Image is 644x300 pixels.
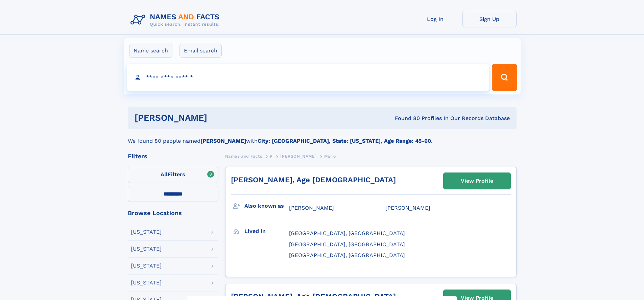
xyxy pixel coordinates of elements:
input: search input [127,64,489,91]
a: Names and Facts [225,152,262,160]
a: [PERSON_NAME] [280,152,316,160]
div: View Profile [461,173,493,189]
h1: [PERSON_NAME] [135,114,301,122]
div: We found 80 people named with . [128,129,517,145]
div: Filters [128,153,218,159]
div: Browse Locations [128,210,218,216]
div: [US_STATE] [131,246,162,252]
img: Logo Names and Facts [128,11,225,29]
b: City: [GEOGRAPHIC_DATA], State: [US_STATE], Age Range: 45-60 [258,138,431,144]
span: [PERSON_NAME] [280,154,316,159]
button: Search Button [492,64,517,91]
span: P [270,154,273,159]
b: [PERSON_NAME] [200,138,246,144]
span: Mario [324,154,336,159]
div: [US_STATE] [131,280,162,285]
span: [PERSON_NAME] [385,205,430,211]
label: Email search [180,44,222,58]
div: [US_STATE] [131,229,162,235]
div: Found 80 Profiles In Our Records Database [301,115,510,122]
span: All [161,171,168,178]
a: [PERSON_NAME], Age [DEMOGRAPHIC_DATA] [231,176,396,184]
span: [GEOGRAPHIC_DATA], [GEOGRAPHIC_DATA] [289,241,405,248]
div: [US_STATE] [131,263,162,269]
span: [GEOGRAPHIC_DATA], [GEOGRAPHIC_DATA] [289,230,405,236]
a: View Profile [444,173,510,189]
label: Name search [129,44,172,58]
h3: Lived in [244,226,289,237]
span: [GEOGRAPHIC_DATA], [GEOGRAPHIC_DATA] [289,252,405,258]
a: Log In [408,11,462,27]
label: Filters [128,167,218,183]
a: Sign Up [462,11,517,27]
a: P [270,152,273,160]
span: [PERSON_NAME] [289,205,334,211]
h3: Also known as [244,200,289,212]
